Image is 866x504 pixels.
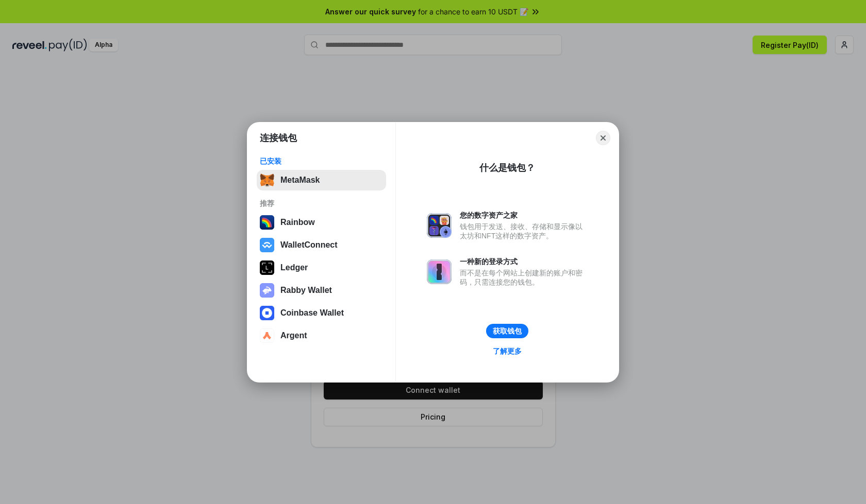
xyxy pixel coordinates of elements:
[257,212,386,233] button: Rainbow
[479,162,535,174] div: 什么是钱包？
[493,326,522,336] div: 获取钱包
[257,280,386,301] button: Rabby Wallet
[280,218,315,227] div: Rainbow
[280,286,332,295] div: Rabby Wallet
[280,331,307,340] div: Argent
[260,306,274,320] img: svg+xml,%3Csvg%20width%3D%2228%22%20height%3D%2228%22%20viewBox%3D%220%200%2028%2028%22%20fill%3D...
[460,222,588,240] div: 钱包用于发送、接收、存储和显示像以太坊和NFT这样的数字资产。
[260,199,383,208] div: 推荐
[487,344,528,358] a: 了解更多
[260,132,297,144] h1: 连接钱包
[257,170,386,190] button: MetaMask
[280,263,308,272] div: Ledger
[257,235,386,255] button: WalletConnect
[427,259,452,284] img: svg+xml,%3Csvg%20xmlns%3D%22http%3A%2F%2Fwww.w3.org%2F2000%2Fsvg%22%20fill%3D%22none%22%20viewBox...
[260,260,274,275] img: svg+xml,%3Csvg%20xmlns%3D%22http%3A%2F%2Fwww.w3.org%2F2000%2Fsvg%22%20width%3D%2228%22%20height%3...
[260,328,274,343] img: svg+xml,%3Csvg%20width%3D%2228%22%20height%3D%2228%22%20viewBox%3D%220%200%2028%2028%22%20fill%3D...
[260,157,383,166] div: 已安装
[257,325,386,346] button: Argent
[493,346,522,356] div: 了解更多
[260,215,274,230] img: svg+xml,%3Csvg%20width%3D%22120%22%20height%3D%22120%22%20viewBox%3D%220%200%20120%20120%22%20fil...
[486,324,528,338] button: 获取钱包
[260,173,274,187] img: svg+xml,%3Csvg%20fill%3D%22none%22%20height%3D%2233%22%20viewBox%3D%220%200%2035%2033%22%20width%...
[280,176,320,185] div: MetaMask
[260,238,274,252] img: svg+xml,%3Csvg%20width%3D%2228%22%20height%3D%2228%22%20viewBox%3D%220%200%2028%2028%22%20fill%3D...
[280,308,344,318] div: Coinbase Wallet
[257,303,386,323] button: Coinbase Wallet
[427,213,452,238] img: svg+xml,%3Csvg%20xmlns%3D%22http%3A%2F%2Fwww.w3.org%2F2000%2Fsvg%22%20fill%3D%22none%22%20viewBox...
[280,240,338,250] div: WalletConnect
[257,257,386,278] button: Ledger
[260,283,274,298] img: svg+xml,%3Csvg%20xmlns%3D%22http%3A%2F%2Fwww.w3.org%2F2000%2Fsvg%22%20fill%3D%22none%22%20viewBox...
[596,131,610,145] button: Close
[460,211,588,220] div: 您的数字资产之家
[460,268,588,287] div: 而不是在每个网站上创建新的账户和密码，只需连接您的钱包。
[460,257,588,266] div: 一种新的登录方式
